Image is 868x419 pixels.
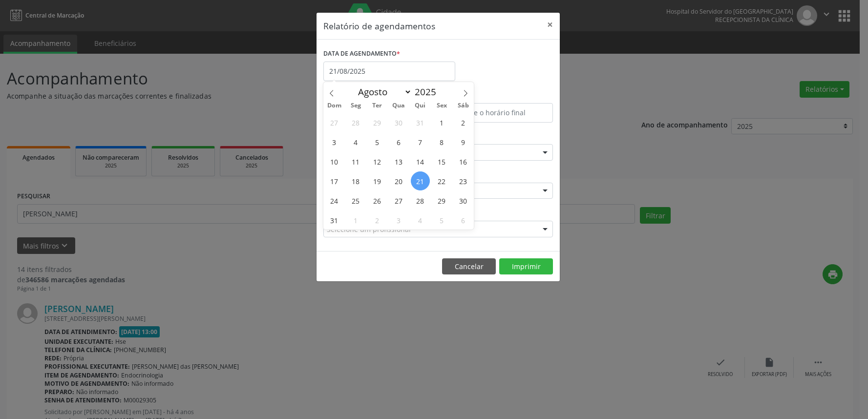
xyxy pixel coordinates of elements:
[368,191,387,210] span: Agosto 26, 2025
[323,62,455,81] input: Selecione uma data ou intervalo
[452,103,474,109] span: Sáb
[409,103,431,109] span: Qui
[366,103,388,109] span: Ter
[325,171,344,190] span: Agosto 17, 2025
[389,152,408,171] span: Agosto 13, 2025
[354,85,412,99] select: Month
[441,88,553,103] label: ATÉ
[346,171,365,190] span: Agosto 18, 2025
[411,210,430,230] span: Setembro 4, 2025
[389,132,408,151] span: Agosto 6, 2025
[454,152,473,171] span: Agosto 16, 2025
[540,13,560,37] button: Close
[389,113,408,132] span: Julho 30, 2025
[411,113,430,132] span: Julho 31, 2025
[368,171,387,190] span: Agosto 19, 2025
[411,191,430,210] span: Agosto 28, 2025
[454,132,473,151] span: Agosto 9, 2025
[346,210,365,230] span: Setembro 1, 2025
[389,191,408,210] span: Agosto 27, 2025
[368,113,387,132] span: Julho 29, 2025
[454,171,473,190] span: Agosto 23, 2025
[325,152,344,171] span: Agosto 10, 2025
[412,85,444,98] input: Year
[411,132,430,151] span: Agosto 7, 2025
[325,191,344,210] span: Agosto 24, 2025
[346,152,365,171] span: Agosto 11, 2025
[454,210,473,230] span: Setembro 6, 2025
[345,103,366,109] span: Seg
[411,152,430,171] span: Agosto 14, 2025
[454,191,473,210] span: Agosto 30, 2025
[368,132,387,151] span: Agosto 5, 2025
[323,46,400,62] label: DATA DE AGENDAMENTO
[389,171,408,190] span: Agosto 20, 2025
[346,191,365,210] span: Agosto 25, 2025
[432,132,451,151] span: Agosto 8, 2025
[432,171,451,190] span: Agosto 22, 2025
[411,171,430,190] span: Agosto 21, 2025
[442,258,496,275] button: Cancelar
[325,113,344,132] span: Julho 27, 2025
[389,210,408,230] span: Setembro 3, 2025
[454,113,473,132] span: Agosto 2, 2025
[323,20,435,32] h5: Relatório de agendamentos
[432,152,451,171] span: Agosto 15, 2025
[432,210,451,230] span: Setembro 5, 2025
[441,103,553,123] input: Selecione o horário final
[346,113,365,132] span: Julho 28, 2025
[368,152,387,171] span: Agosto 12, 2025
[325,210,344,230] span: Agosto 31, 2025
[323,103,345,109] span: Dom
[432,113,451,132] span: Agosto 1, 2025
[346,132,365,151] span: Agosto 4, 2025
[499,258,553,275] button: Imprimir
[325,132,344,151] span: Agosto 3, 2025
[368,210,387,230] span: Setembro 2, 2025
[431,103,452,109] span: Sex
[388,103,409,109] span: Qua
[432,191,451,210] span: Agosto 29, 2025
